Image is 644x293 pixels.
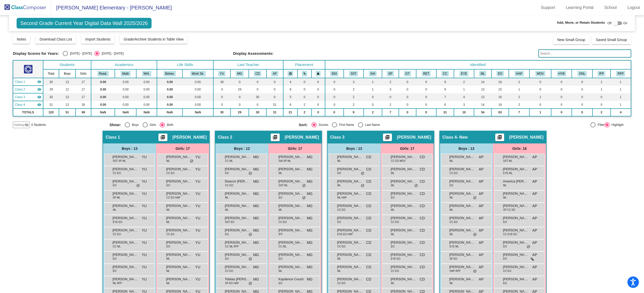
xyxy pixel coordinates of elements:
[538,49,631,58] input: Search...
[572,101,592,109] td: 0
[59,109,76,116] td: 51
[124,37,184,41] span: Grade/Archive Students in Table View
[142,154,147,160] span: YU
[611,101,631,109] td: 1
[97,71,109,76] button: Read.
[59,86,76,93] td: 12
[440,143,493,154] div: Boys : 13
[103,143,156,154] div: Boys : 13
[551,101,572,109] td: 0
[17,18,152,29] span: Second Grade Current Year Digital Data Wall 2025/2026
[76,86,91,93] td: 17
[271,134,280,141] button: Print Students Details
[43,109,59,116] td: 120
[611,93,631,101] td: 1
[31,123,46,127] span: 0 Students
[25,123,29,127] mat-icon: visibility_off
[330,135,344,140] span: Class 3
[312,69,325,78] th: Keep with teacher
[283,78,298,86] td: 4
[529,101,551,109] td: 0
[623,4,644,12] a: Logout
[230,109,249,116] td: 29
[113,154,138,159] span: [PERSON_NAME]
[493,143,546,154] div: Girls: 18
[283,86,298,93] td: 6
[213,60,283,69] th: Last Teacher
[37,95,41,99] mat-icon: visibility
[515,71,524,76] button: HAP
[253,154,259,160] span: MG
[474,109,491,116] td: 54
[399,93,416,101] td: 0
[383,134,392,141] button: Print Students Details
[37,103,41,107] mat-icon: visibility
[454,69,474,78] th: Wears Eyeglasses
[557,71,566,76] button: HYB
[416,109,437,116] td: 0
[63,51,123,56] mat-radio-group: Select an option
[254,71,261,76] button: CD
[249,86,266,93] td: 0
[182,78,213,86] td: 0.00
[157,93,183,101] td: 0.00
[474,86,491,93] td: 13
[399,86,416,93] td: 0
[272,135,278,142] mat-icon: picture_as_pdf
[115,93,136,101] td: 0.00
[509,93,529,101] td: 2
[364,78,382,86] td: 1
[592,101,611,109] td: 0
[285,135,319,140] span: [PERSON_NAME]
[399,101,416,109] td: 0
[364,69,382,78] th: Specialized Academic Instruction
[195,154,200,160] span: YU
[529,93,551,101] td: 1
[283,69,298,78] th: Keep away students
[572,78,592,86] td: 0
[442,135,457,140] span: Class 4
[491,78,509,86] td: 16
[213,78,230,86] td: 30
[596,123,604,127] div: Filter
[182,86,213,93] td: 0.00
[14,123,24,127] span: Hallway
[491,109,509,116] td: 63
[59,69,76,78] th: Boys
[349,71,358,76] button: SST
[298,93,312,101] td: 0
[537,4,559,12] a: Support
[160,135,166,142] mat-icon: picture_as_pdf
[106,135,120,140] span: Class 1
[551,86,572,93] td: 0
[611,109,631,116] td: 4
[325,93,344,101] td: 0
[76,109,91,116] td: 69
[363,123,380,127] div: Last Name
[312,93,325,101] td: 0
[100,51,123,56] div: [DATE] - [DATE]
[299,122,484,127] mat-radio-group: Select an option
[495,134,504,141] button: Print Students Details
[213,86,230,93] td: 0
[382,109,399,116] td: 7
[190,71,206,76] button: Work Sk.
[328,143,381,154] div: Boys : 13
[136,109,157,116] td: NaN
[91,78,115,86] td: 0.00
[115,78,136,86] td: 0.00
[136,86,157,93] td: 0.00
[158,134,167,141] button: Print Students Details
[397,135,431,140] span: [PERSON_NAME]
[230,69,249,78] th: Monica Gomez
[76,101,91,109] td: 18
[399,109,416,116] td: 0
[572,69,592,78] th: Online
[387,71,394,76] button: SP
[454,78,474,86] td: 2
[312,109,325,116] td: 0
[15,87,25,92] span: Class 2
[283,109,298,116] td: 21
[598,71,605,76] button: IFP
[298,78,312,86] td: 0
